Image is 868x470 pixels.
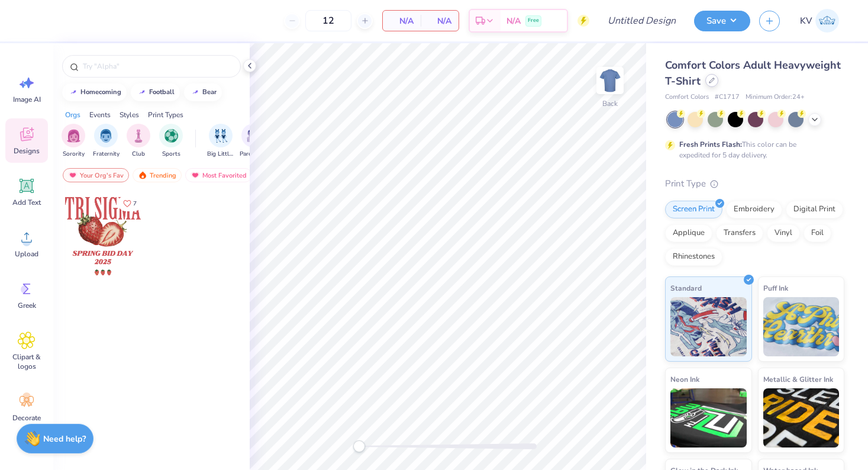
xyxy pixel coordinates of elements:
[694,11,750,31] button: Save
[89,110,111,120] div: Events
[665,177,844,191] div: Print Type
[214,129,227,143] img: Big Little Reveal Image
[149,89,175,95] div: football
[804,224,831,242] div: Foil
[207,150,234,159] span: Big Little Reveal
[93,124,120,159] div: filter for Fraternity
[164,129,178,143] img: Sports Image
[118,195,142,211] button: Like
[240,150,267,159] span: Parent's Weekend
[127,124,150,159] div: filter for Club
[767,224,800,242] div: Vinyl
[240,124,267,159] button: filter button
[63,168,129,182] div: Your Org's Fav
[43,433,86,445] strong: Need help?
[763,373,833,385] span: Metallic & Glitter Ink
[148,110,183,120] div: Print Types
[62,124,85,159] div: filter for Sorority
[679,139,825,160] div: This color can be expedited for 5 day delivery.
[763,388,840,448] img: Metallic & Glitter Ink
[12,413,41,423] span: Decorate
[184,83,222,101] button: bear
[93,150,120,159] span: Fraternity
[159,124,183,159] button: filter button
[428,15,451,27] span: N/A
[63,150,85,159] span: Sorority
[598,9,685,33] input: Untitled Design
[138,171,147,179] img: trending.gif
[670,388,747,448] img: Neon Ink
[795,9,844,33] a: KV
[132,150,145,159] span: Club
[598,69,622,92] img: Back
[133,201,137,207] span: 7
[18,301,36,310] span: Greek
[240,124,267,159] div: filter for Parent's Weekend
[726,201,782,218] div: Embroidery
[763,297,840,356] img: Puff Ink
[62,124,85,159] button: filter button
[716,224,763,242] div: Transfers
[62,83,127,101] button: homecoming
[247,129,260,143] img: Parent's Weekend Image
[815,9,839,33] img: Kaylin Van Fleet
[305,10,351,31] input: – –
[132,129,145,143] img: Club Image
[131,83,180,101] button: football
[602,98,618,109] div: Back
[191,171,200,179] img: most_fav.gif
[99,129,112,143] img: Fraternity Image
[665,201,722,218] div: Screen Print
[665,92,709,102] span: Comfort Colors
[82,60,233,72] input: Try "Alpha"
[670,373,699,385] span: Neon Ink
[665,58,841,88] span: Comfort Colors Adult Heavyweight T-Shirt
[14,146,40,156] span: Designs
[353,440,365,452] div: Accessibility label
[786,201,843,218] div: Digital Print
[67,129,80,143] img: Sorority Image
[12,198,41,207] span: Add Text
[162,150,180,159] span: Sports
[185,168,252,182] div: Most Favorited
[528,17,539,25] span: Free
[800,14,812,28] span: KV
[207,124,234,159] button: filter button
[715,92,740,102] span: # C1717
[746,92,805,102] span: Minimum Order: 24 +
[763,282,788,294] span: Puff Ink
[133,168,182,182] div: Trending
[15,249,38,259] span: Upload
[137,89,147,96] img: trend_line.gif
[93,124,120,159] button: filter button
[670,297,747,356] img: Standard
[665,224,712,242] div: Applique
[207,124,234,159] div: filter for Big Little Reveal
[7,352,46,371] span: Clipart & logos
[65,110,80,120] div: Orgs
[679,140,742,149] strong: Fresh Prints Flash:
[159,124,183,159] div: filter for Sports
[80,89,121,95] div: homecoming
[390,15,414,27] span: N/A
[670,282,702,294] span: Standard
[13,95,41,104] span: Image AI
[191,89,200,96] img: trend_line.gif
[120,110,139,120] div: Styles
[506,15,521,27] span: N/A
[68,171,78,179] img: most_fav.gif
[202,89,217,95] div: bear
[665,248,722,266] div: Rhinestones
[127,124,150,159] button: filter button
[69,89,78,96] img: trend_line.gif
